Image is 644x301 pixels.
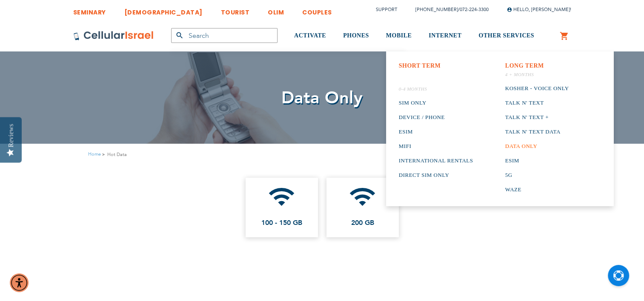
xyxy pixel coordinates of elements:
a: 072-224-3300 [460,6,489,13]
a: Direct SIM Only [399,168,473,182]
a: ESIM [399,125,473,139]
a: Support [376,6,397,13]
i: wifi [349,183,376,210]
a: SEMINARY [73,2,106,18]
a: Waze [505,182,569,197]
input: Search [171,28,278,43]
strong: Hot Data [107,150,127,159]
a: Device / Phone [399,110,473,125]
span: ACTIVATE [294,32,326,39]
sapn: 4 + Months [505,71,569,78]
a: Kosher - voice only [505,81,569,96]
a: 5G [505,168,569,182]
span: PHONES [343,32,369,39]
a: TOURIST [221,2,250,18]
span: Data Only [281,86,363,110]
strong: Long Term [505,62,544,69]
a: SIM Only [399,96,473,110]
a: MOBILE [386,20,412,52]
a: ESIM [505,153,569,168]
a: Talk n' Text Data [505,125,569,139]
a: Talk n' Text + [505,110,569,125]
a: INTERNET [429,20,461,52]
i: wifi [268,183,295,210]
span: 100 - 150 GB [261,219,302,227]
a: Home [88,151,101,157]
span: OTHER SERVICES [478,32,534,39]
sapn: 0-4 Months [399,86,473,92]
a: [DEMOGRAPHIC_DATA] [124,2,203,18]
a: wifi 100 - 150 GB [246,178,318,237]
span: 200 GB [351,219,374,227]
div: Accessibility Menu [10,273,29,292]
a: [PHONE_NUMBER] [415,6,458,13]
span: MOBILE [386,32,412,39]
span: INTERNET [429,32,461,39]
div: Reviews [7,124,15,147]
li: / [407,3,489,16]
a: wifi 200 GB [326,178,399,237]
a: International rentals [399,153,473,168]
a: PHONES [343,20,369,52]
a: Talk n' Text [505,96,569,110]
a: COUPLES [302,2,332,18]
a: OTHER SERVICES [478,20,534,52]
a: OLIM [268,2,284,18]
a: ACTIVATE [294,20,326,52]
span: Hello, [PERSON_NAME]! [507,6,571,13]
img: Cellular Israel Logo [73,31,154,41]
strong: Short term [399,62,441,69]
a: Mifi [399,139,473,153]
a: Data only [505,139,569,153]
